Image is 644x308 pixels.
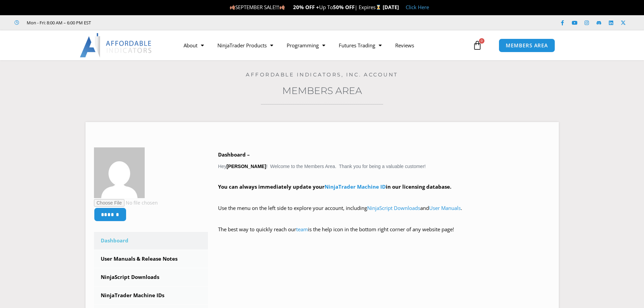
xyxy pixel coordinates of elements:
img: 🍂 [230,5,235,10]
a: Members Area [282,85,362,96]
b: Dashboard – [218,151,250,158]
img: 🍂 [280,5,285,10]
div: Hey ! Welcome to the Members Area. Thank you for being a valuable customer! [218,150,550,244]
a: team [296,226,308,233]
a: Dashboard [94,232,208,250]
a: NinjaTrader Machine IDs [94,287,208,304]
strong: [PERSON_NAME] [226,164,266,169]
strong: 20% OFF + [293,4,319,10]
img: ⌛ [376,5,381,10]
img: LogoAI | Affordable Indicators – NinjaTrader [80,33,152,57]
a: NinjaScript Downloads [94,268,208,286]
p: Use the menu on the left side to explore your account, including and . [218,204,550,222]
strong: 50% OFF [333,4,355,10]
a: 0 [462,35,492,55]
a: User Manuals & Release Notes [94,250,208,268]
span: SEPTEMBER SALE!!! Up To | Expires [230,4,383,10]
a: Futures Trading [332,38,388,53]
p: The best way to quickly reach our is the help icon in the bottom right corner of any website page! [218,225,550,244]
iframe: Customer reviews powered by Trustpilot [100,19,202,26]
strong: You can always immediately update your in our licensing database. [218,183,451,190]
a: Affordable Indicators, Inc. Account [246,71,398,78]
a: Programming [280,38,332,53]
span: MEMBERS AREA [506,43,548,48]
a: MEMBERS AREA [499,39,555,52]
a: Click Here [406,4,429,10]
a: About [177,38,211,53]
a: NinjaScript Downloads [367,205,420,211]
a: Reviews [388,38,421,53]
span: 0 [479,38,484,44]
span: Mon - Fri: 8:00 AM – 6:00 PM EST [25,19,91,27]
strong: [DATE] [383,4,399,10]
a: NinjaTrader Products [211,38,280,53]
a: User Manuals [429,205,461,211]
a: NinjaTrader Machine ID [325,183,386,190]
img: 89ad88d4d8b881790fc4925e6e1a483cd84986fd69ed7feb19e1ff01bee77937 [94,147,145,198]
nav: Menu [177,38,471,53]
